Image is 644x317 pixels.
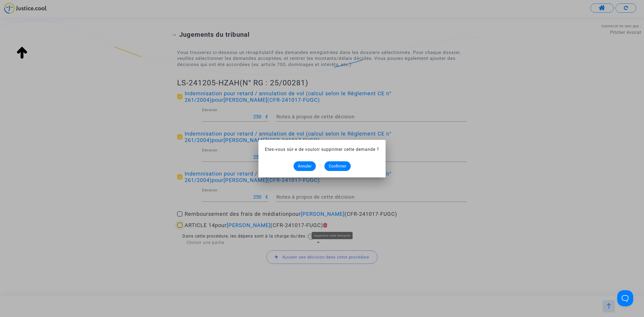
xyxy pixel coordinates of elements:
button: Annuler [294,161,316,171]
span: Etes-vous sûr·e de vouloir supprimer cette demande ? [265,147,379,152]
span: Annuler [298,164,312,169]
iframe: Help Scout Beacon - Open [617,290,633,306]
span: Confirmer [329,164,346,169]
button: Confirmer [324,161,351,171]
